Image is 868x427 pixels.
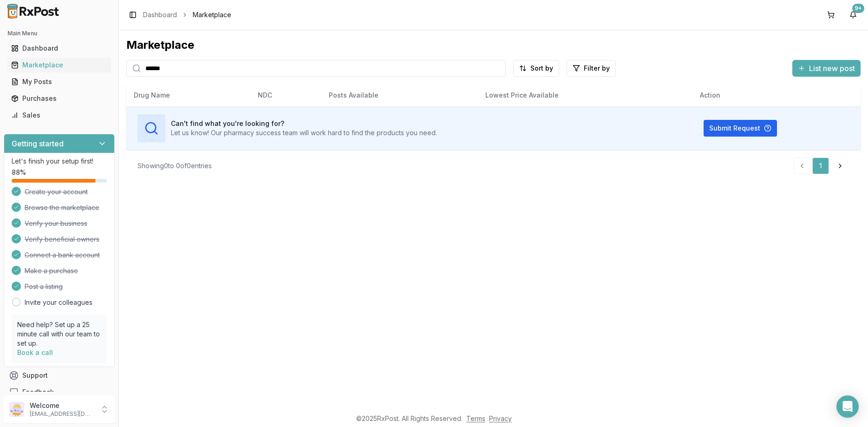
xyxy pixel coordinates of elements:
div: Marketplace [11,60,107,70]
span: Connect a bank account [25,250,100,260]
span: Feedback [22,388,54,397]
a: My Posts [7,73,111,90]
p: Let's finish your setup first! [12,157,107,166]
a: List new post [792,65,861,74]
a: Sales [7,107,111,124]
nav: breadcrumb [143,10,231,20]
button: Submit Request [704,120,777,137]
a: Go to next page [831,158,849,174]
a: 1 [812,158,829,174]
p: Let us know! Our pharmacy success team will work hard to find the products you need. [171,128,437,138]
button: Sort by [513,60,559,77]
span: Verify your business [25,219,87,228]
th: Lowest Price Available [478,84,692,106]
span: Filter by [584,64,610,73]
img: RxPost Logo [4,4,63,19]
button: Marketplace [4,58,115,72]
a: Terms [466,414,485,422]
span: List new post [809,63,855,74]
button: Dashboard [4,41,115,56]
button: 9+ [846,7,861,22]
span: Verify beneficial owners [25,235,99,244]
a: Marketplace [7,57,111,73]
th: Action [692,84,861,106]
span: Sort by [530,64,553,73]
a: Privacy [489,414,512,422]
button: Purchases [4,91,115,106]
a: Invite your colleagues [25,298,92,307]
div: Showing 0 to 0 of 0 entries [137,161,212,171]
div: Sales [11,111,107,120]
button: Support [4,367,115,384]
button: Filter by [567,60,616,77]
h3: Can't find what you're looking for? [171,119,437,128]
h3: Getting started [12,138,64,149]
span: Create your account [25,187,88,197]
div: Marketplace [126,38,861,53]
div: My Posts [11,77,107,86]
span: Make a purchase [25,266,78,276]
div: Dashboard [11,44,107,53]
button: Sales [4,108,115,123]
span: Browse the marketplace [25,203,99,212]
button: My Posts [4,74,115,89]
div: Open Intercom Messenger [836,395,859,418]
img: User avatar [9,402,24,417]
nav: pagination [794,158,849,174]
p: Welcome [30,401,94,410]
a: Dashboard [143,10,177,20]
th: Drug Name [126,84,250,106]
h2: Main Menu [7,30,111,37]
a: Purchases [7,90,111,107]
span: Marketplace [193,10,231,20]
th: NDC [250,84,321,106]
div: Purchases [11,94,107,103]
p: Need help? Set up a 25 minute call with our team to set up. [17,320,101,348]
div: 9+ [852,4,864,13]
a: Book a call [17,348,53,356]
button: List new post [792,60,861,77]
span: 88 % [12,168,26,177]
span: Post a listing [25,282,63,291]
a: Dashboard [7,40,111,57]
button: Feedback [4,384,115,401]
th: Posts Available [321,84,478,106]
p: [EMAIL_ADDRESS][DOMAIN_NAME] [30,410,94,418]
